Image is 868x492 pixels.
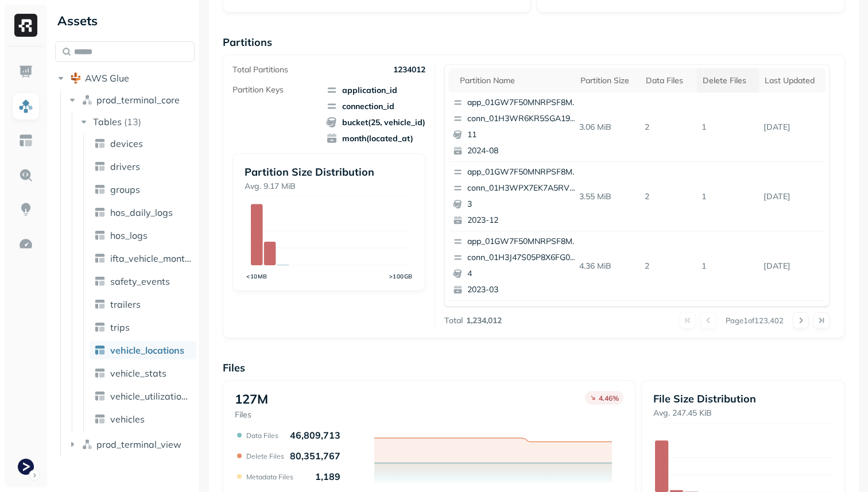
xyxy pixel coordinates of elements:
[646,75,691,86] div: Data Files
[82,94,93,106] img: namespace
[448,92,584,161] button: app_01GW7F50MNRPSF8MFHFDEVDVJAconn_01H3WR6KR5SGA19P4YZ3XFGFQH112024-08
[110,299,141,310] span: trailers
[393,64,425,75] p: 1234012
[448,162,584,231] button: app_01GW7F50MNRPSF8MFHFDEVDVJAconn_01H3WPX7EK7A5RVRD6KH2ZA02F32023-12
[90,387,196,405] a: vehicle_utilization_day
[467,252,579,264] p: conn_01H3J47S05P8X6FG0YX49YTVX8
[90,341,196,359] a: vehicle_locations
[448,231,584,300] button: app_01GW7F50MNRPSF8MFHFDEVDVJAconn_01H3J47S05P8X6FG0YX49YTVX842023-03
[110,161,140,172] span: drivers
[78,113,196,131] button: Tables(13)
[110,207,173,218] span: hos_daily_logs
[444,315,463,326] p: Total
[82,439,93,450] img: namespace
[90,272,196,290] a: safety_events
[55,69,195,87] button: AWS Glue
[467,215,579,226] p: 2023-12
[94,184,106,195] img: table
[246,472,293,481] p: Metadata Files
[315,471,340,482] p: 1,189
[245,165,413,179] p: Partition Size Distribution
[110,344,184,356] span: vehicle_locations
[110,230,148,241] span: hos_logs
[326,84,425,96] span: application_id
[697,117,759,137] p: 1
[290,429,340,441] p: 46,809,713
[67,91,195,109] button: prod_terminal_core
[55,11,195,30] div: Assets
[90,410,196,428] a: vehicles
[94,299,106,310] img: table
[94,230,106,241] img: table
[326,133,425,144] span: month(located_at)
[326,100,425,112] span: connection_id
[467,129,579,141] p: 11
[94,344,106,356] img: table
[467,183,579,194] p: conn_01H3WPX7EK7A5RVRD6KH2ZA02F
[18,459,34,475] img: Terminal
[90,249,196,268] a: ifta_vehicle_months
[467,236,579,247] p: app_01GW7F50MNRPSF8MFHFDEVDVJA
[245,181,413,192] p: Avg. 9.17 MiB
[232,64,288,75] p: Total Partitions
[726,315,784,326] p: Page 1 of 123,402
[90,226,196,245] a: hos_logs
[759,256,826,276] p: Sep 11, 2025
[448,301,584,370] button: app_01GW7F50MNRPSF8MFHFDEVDVJAconn_01H3J47S05P8X6FG0YX49YTVX8162023-11
[759,187,826,207] p: Sep 11, 2025
[460,75,569,86] div: Partition name
[110,367,166,379] span: vehicle_stats
[467,113,579,125] p: conn_01H3WR6KR5SGA19P4YZ3XFGFQH
[94,276,106,287] img: table
[94,138,106,149] img: table
[467,284,579,296] p: 2023-03
[90,295,196,313] a: trailers
[232,84,284,95] p: Partition Keys
[90,180,196,199] a: groups
[93,116,122,127] span: Tables
[599,394,619,402] p: 4.46 %
[110,276,170,287] span: safety_events
[653,408,833,419] p: Avg. 247.45 KiB
[290,450,340,462] p: 80,351,767
[94,321,106,333] img: table
[759,117,826,137] p: Sep 11, 2025
[467,97,579,109] p: app_01GW7F50MNRPSF8MFHFDEVDVJA
[223,361,845,374] p: Files
[640,187,697,207] p: 2
[124,116,141,127] p: ( 13 )
[18,64,33,79] img: Dashboard
[94,413,106,425] img: table
[575,256,641,276] p: 4.36 MiB
[246,273,268,280] tspan: <10MB
[94,390,106,402] img: table
[575,187,641,207] p: 3.55 MiB
[14,14,37,37] img: Ryft
[94,253,106,264] img: table
[703,75,753,86] div: Delete Files
[467,145,579,157] p: 2024-08
[90,364,196,382] a: vehicle_stats
[697,187,759,207] p: 1
[94,161,106,172] img: table
[235,409,268,420] p: Files
[70,72,82,84] img: root
[697,256,759,276] p: 1
[96,94,180,106] span: prod_terminal_core
[67,435,195,454] button: prod_terminal_view
[18,168,33,183] img: Query Explorer
[640,117,697,137] p: 2
[580,75,635,86] div: Partition size
[467,199,579,210] p: 3
[326,117,425,128] span: bucket(25, vehicle_id)
[466,315,502,326] p: 1,234,012
[18,133,33,148] img: Asset Explorer
[94,207,106,218] img: table
[110,138,143,149] span: devices
[467,268,579,280] p: 4
[575,117,641,137] p: 3.06 MiB
[18,99,33,114] img: Assets
[235,391,268,407] p: 127M
[246,452,284,460] p: Delete Files
[90,134,196,153] a: devices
